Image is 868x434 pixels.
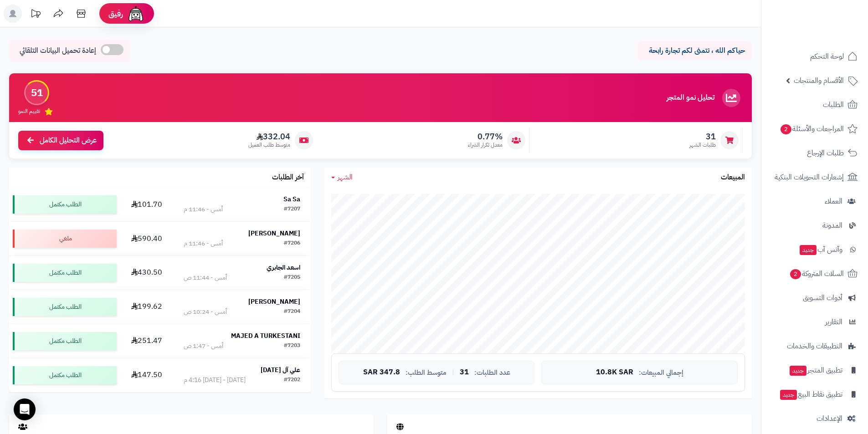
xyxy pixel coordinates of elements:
span: جديد [800,245,817,255]
div: أمس - 1:47 ص [184,342,223,351]
strong: علي آل [DATE] [261,365,300,375]
a: الإعدادات [767,408,863,429]
span: 0.77% [468,132,503,142]
a: التطبيقات والخدمات [767,335,863,357]
span: 10.8K SAR [596,368,633,377]
span: تطبيق نقاط البيع [779,388,842,401]
td: 147.50 [120,358,173,392]
a: تحديثات المنصة [24,5,47,25]
span: أدوات التسويق [803,291,842,304]
a: السلات المتروكة2 [767,263,863,285]
strong: Sa Sa [283,194,300,204]
span: جديد [780,390,797,400]
img: ai-face.png [127,5,145,23]
a: الطلبات [767,94,863,116]
span: متوسط طلب العميل [248,141,290,149]
strong: اسعد الجابري [267,263,300,272]
a: الشهر [331,172,353,183]
div: الطلب مكتمل [13,298,117,316]
span: وآتس آب [799,243,842,256]
span: معدل تكرار الشراء [468,141,503,149]
strong: [PERSON_NAME] [248,229,300,238]
div: الطلب مكتمل [13,332,117,350]
div: ملغي [13,230,117,248]
span: إشعارات التحويلات البنكية [775,171,844,184]
div: #7203 [284,342,300,351]
div: #7206 [284,239,300,248]
span: المراجعات والأسئلة [780,123,844,135]
a: إشعارات التحويلات البنكية [767,166,863,188]
a: التقارير [767,311,863,333]
span: تقييم النمو [18,107,40,115]
h3: آخر الطلبات [272,174,304,182]
span: عدد الطلبات: [474,369,510,377]
span: طلبات الإرجاع [807,147,844,159]
div: #7205 [284,273,300,282]
span: 2 [790,269,801,279]
span: جديد [790,366,806,376]
a: المراجعات والأسئلة2 [767,118,863,140]
td: 590.40 [120,222,173,255]
strong: MAJED A TURKESTANI [231,331,300,341]
td: 251.47 [120,324,173,358]
span: إجمالي المبيعات: [639,369,683,377]
span: 31 [460,368,469,377]
span: عرض التحليل الكامل [40,135,97,146]
span: 347.8 SAR [363,368,400,377]
a: أدوات التسويق [767,287,863,309]
div: #7202 [284,376,300,385]
span: تطبيق المتجر [789,364,842,377]
span: التطبيقات والخدمات [787,340,842,352]
div: أمس - 11:46 م [184,239,223,248]
td: 430.50 [120,256,173,290]
span: الإعدادات [817,412,842,425]
span: لوحة التحكم [810,50,844,63]
div: أمس - 11:46 م [184,205,223,214]
strong: [PERSON_NAME] [248,297,300,306]
span: متوسط الطلب: [406,369,447,377]
span: السلات المتروكة [789,267,844,280]
h3: المبيعات [721,174,745,182]
div: #7207 [284,205,300,214]
span: 332.04 [248,132,290,142]
span: 31 [689,132,716,142]
td: 101.70 [120,188,173,221]
div: [DATE] - [DATE] 4:16 م [184,376,246,385]
p: حياكم الله ، نتمنى لكم تجارة رابحة [645,46,745,56]
td: 199.62 [120,290,173,324]
a: عرض التحليل الكامل [18,131,103,150]
span: الشهر [338,172,353,183]
div: أمس - 11:44 ص [184,273,227,282]
a: تطبيق نقاط البيعجديد [767,383,863,405]
span: | [452,369,454,376]
span: المدونة [822,219,842,232]
a: طلبات الإرجاع [767,142,863,164]
div: #7204 [284,307,300,317]
span: إعادة تحميل البيانات التلقائي [20,46,96,56]
div: الطلب مكتمل [13,195,117,214]
span: الأقسام والمنتجات [794,74,844,87]
span: التقارير [825,316,842,328]
span: العملاء [825,195,842,208]
h3: تحليل نمو المتجر [667,94,714,102]
a: لوحة التحكم [767,46,863,67]
span: رفيق [108,8,123,19]
span: الطلبات [823,98,844,111]
a: المدونة [767,214,863,236]
div: Open Intercom Messenger [14,398,36,420]
span: طلبات الشهر [689,141,716,149]
span: 2 [781,124,791,134]
div: أمس - 10:24 ص [184,307,227,317]
a: تطبيق المتجرجديد [767,359,863,381]
div: الطلب مكتمل [13,366,117,384]
a: وآتس آبجديد [767,239,863,260]
div: الطلب مكتمل [13,264,117,282]
a: العملاء [767,190,863,212]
